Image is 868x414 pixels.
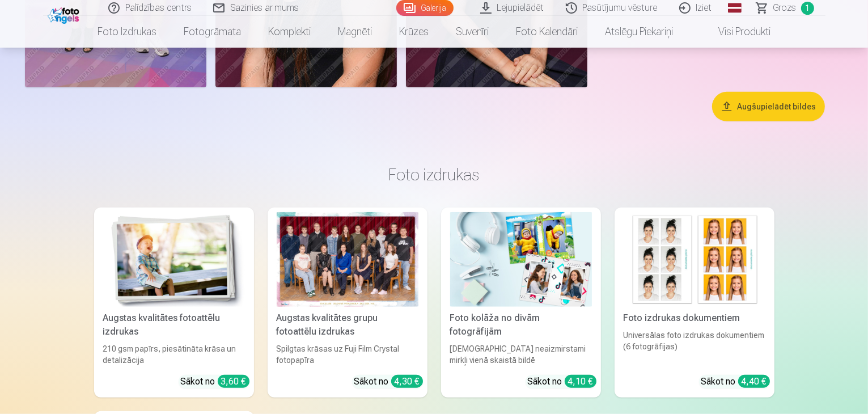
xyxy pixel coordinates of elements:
[773,1,797,15] span: Grozs
[801,2,814,15] span: 1
[701,375,770,388] div: Sākot no
[354,375,423,388] div: Sākot no
[268,208,427,398] a: Augstas kvalitātes grupu fotoattēlu izdrukasSpilgtas krāsas uz Fuji Film Crystal fotopapīraSākot ...
[502,16,591,48] a: Foto kalendāri
[391,375,423,388] div: 4,30 €
[272,311,423,339] div: Augstas kvalitātes grupu fotoattēlu izdrukas
[255,16,324,48] a: Komplekti
[624,212,765,307] img: Foto izdrukas dokumentiem
[103,212,245,307] img: Augstas kvalitātes fotoattēlu izdrukas
[324,16,386,48] a: Magnēti
[99,311,249,339] div: Augstas kvalitātes fotoattēlu izdrukas
[446,311,596,339] div: Foto kolāža no divām fotogrāfijām
[94,208,254,398] a: Augstas kvalitātes fotoattēlu izdrukasAugstas kvalitātes fotoattēlu izdrukas210 gsm papīrs, piesā...
[84,16,170,48] a: Foto izdrukas
[619,329,770,366] div: Universālas foto izdrukas dokumentiem (6 fotogrāfijas)
[386,16,442,48] a: Krūzes
[170,16,255,48] a: Fotogrāmata
[528,375,596,388] div: Sākot no
[218,375,249,388] div: 3,60 €
[712,92,825,121] button: Augšupielādēt bildes
[687,16,784,48] a: Visi produkti
[442,16,502,48] a: Suvenīri
[441,208,601,398] a: Foto kolāža no divām fotogrāfijāmFoto kolāža no divām fotogrāfijām[DEMOGRAPHIC_DATA] neaizmirstam...
[738,375,770,388] div: 4,40 €
[446,343,596,366] div: [DEMOGRAPHIC_DATA] neaizmirstami mirkļi vienā skaistā bildē
[181,375,249,388] div: Sākot no
[99,343,249,366] div: 210 gsm papīrs, piesātināta krāsa un detalizācija
[103,164,765,185] h3: Foto izdrukas
[619,311,770,325] div: Foto izdrukas dokumentiem
[272,343,423,366] div: Spilgtas krāsas uz Fuji Film Crystal fotopapīra
[565,375,596,388] div: 4,10 €
[591,16,687,48] a: Atslēgu piekariņi
[615,208,774,398] a: Foto izdrukas dokumentiemFoto izdrukas dokumentiemUniversālas foto izdrukas dokumentiem (6 fotogr...
[48,5,82,24] img: /fa1
[450,212,592,307] img: Foto kolāža no divām fotogrāfijām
